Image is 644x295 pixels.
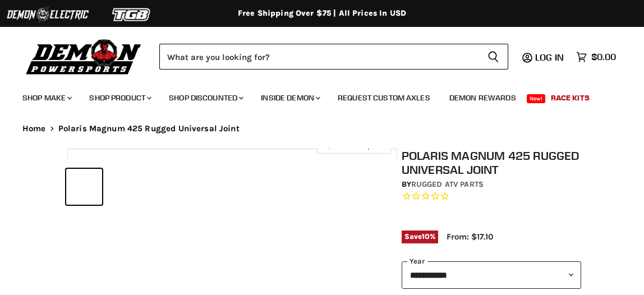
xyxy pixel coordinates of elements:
[411,179,484,189] a: Rugged ATV Parts
[591,52,616,62] span: $0.00
[159,44,479,70] input: Search
[441,86,525,109] a: Demon Rewards
[402,178,581,191] div: by
[530,52,571,62] a: Log in
[542,86,598,109] a: Race Kits
[535,52,564,63] span: Log in
[14,82,613,109] ul: Main menu
[160,86,250,109] a: Shop Discounted
[22,124,46,133] a: Home
[90,4,174,25] img: TGB Logo 2
[402,261,581,289] select: year
[14,86,79,109] a: Shop Make
[323,141,385,150] span: Click to expand
[252,86,327,109] a: Inside Demon
[479,44,508,70] button: Search
[447,232,493,242] span: From: $17.10
[66,169,102,205] button: IMAGE thumbnail
[402,149,581,177] h1: Polaris Magnum 425 Rugged Universal Joint
[81,86,158,109] a: Shop Product
[402,231,439,243] span: Save %
[159,44,508,70] form: Product
[402,191,581,202] span: Rated 0.0 out of 5 stars 0 reviews
[329,86,439,109] a: Request Custom Axles
[571,49,622,65] a: $0.00
[22,36,145,76] img: Demon Powersports
[527,94,546,103] span: New!
[422,232,430,241] span: 10
[58,124,240,133] span: Polaris Magnum 425 Rugged Universal Joint
[6,4,90,25] img: Demon Electric Logo 2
